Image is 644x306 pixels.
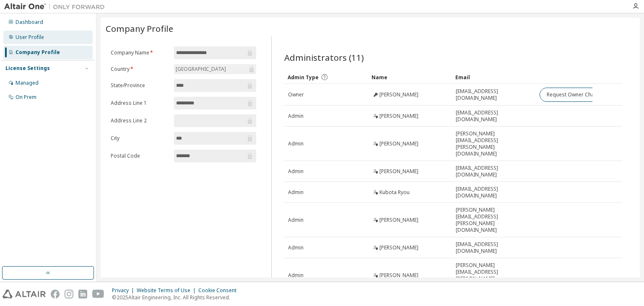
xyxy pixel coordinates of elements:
[288,217,304,223] span: Admin
[174,64,256,74] div: [GEOGRAPHIC_DATA]
[16,94,36,101] div: On Prem
[371,70,449,84] div: Name
[288,140,304,147] span: Admin
[65,290,73,298] img: instagram.svg
[137,287,198,294] div: Website Terms of Use
[111,82,169,89] label: State/Province
[456,130,532,157] span: [PERSON_NAME][EMAIL_ADDRESS][PERSON_NAME][DOMAIN_NAME]
[288,272,304,279] span: Admin
[288,113,304,119] span: Admin
[78,290,87,298] img: linkedin.svg
[4,3,109,11] img: Altair One
[111,153,169,159] label: Postal Code
[379,272,418,279] span: [PERSON_NAME]
[456,165,532,178] span: [EMAIL_ADDRESS][DOMAIN_NAME]
[456,262,532,289] span: [PERSON_NAME][EMAIL_ADDRESS][PERSON_NAME][DOMAIN_NAME]
[456,109,532,123] span: [EMAIL_ADDRESS][DOMAIN_NAME]
[540,88,610,102] button: Request Owner Change
[16,34,44,41] div: User Profile
[3,290,46,298] img: altair_logo.svg
[174,65,227,74] div: [GEOGRAPHIC_DATA]
[379,244,418,251] span: [PERSON_NAME]
[455,70,532,84] div: Email
[284,52,364,63] span: Administrators (11)
[16,19,43,26] div: Dashboard
[111,49,169,56] label: Company Name
[288,91,304,98] span: Owner
[288,189,304,196] span: Admin
[111,117,169,124] label: Address Line 2
[106,23,173,34] span: Company Profile
[456,241,532,254] span: [EMAIL_ADDRESS][DOMAIN_NAME]
[16,80,39,86] div: Managed
[111,66,169,73] label: Country
[51,290,60,298] img: facebook.svg
[379,189,410,196] span: Kubota Ryou
[288,74,319,81] span: Admin Type
[16,49,60,56] div: Company Profile
[379,91,418,98] span: [PERSON_NAME]
[456,88,532,101] span: [EMAIL_ADDRESS][DOMAIN_NAME]
[5,65,50,72] div: License Settings
[198,287,241,294] div: Cookie Consent
[288,244,304,251] span: Admin
[379,140,418,147] span: [PERSON_NAME]
[379,168,418,175] span: [PERSON_NAME]
[111,135,169,142] label: City
[456,207,532,233] span: [PERSON_NAME][EMAIL_ADDRESS][PERSON_NAME][DOMAIN_NAME]
[112,287,137,294] div: Privacy
[288,168,304,175] span: Admin
[111,100,169,106] label: Address Line 1
[92,290,104,298] img: youtube.svg
[112,294,241,301] p: © 2025 Altair Engineering, Inc. All Rights Reserved.
[456,186,532,199] span: [EMAIL_ADDRESS][DOMAIN_NAME]
[379,113,418,119] span: [PERSON_NAME]
[379,217,418,223] span: [PERSON_NAME]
